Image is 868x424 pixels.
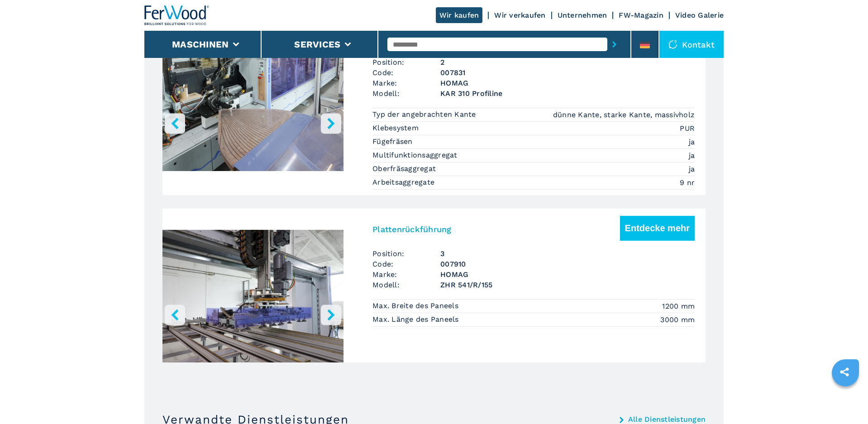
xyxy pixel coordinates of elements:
[553,110,695,120] em: dünne Kante, starke Kante, massivholz
[440,269,695,280] h3: HOMAG
[372,137,415,147] p: Fügefräsen
[436,7,483,23] a: Wir kaufen
[833,361,856,383] a: sharethis
[144,5,210,25] img: Ferwood
[689,164,695,174] em: ja
[668,40,677,49] img: Kontakt
[165,305,185,325] button: left-button
[172,39,229,50] button: Maschinen
[607,34,621,55] button: submit-button
[321,305,341,325] button: right-button
[689,137,695,147] em: ja
[372,280,440,290] span: Modell:
[440,88,695,99] h3: KAR 310 Profiline
[659,31,724,58] div: Kontakt
[372,164,438,174] p: Oberfräsaggregat
[628,416,706,423] a: Alle Dienstleistungen
[440,248,695,259] span: 3
[830,383,861,417] iframe: Chat
[440,67,695,78] h3: 007831
[372,224,452,234] h3: Plattenrückführung
[372,248,440,259] span: Position:
[321,113,341,133] button: right-button
[440,78,695,88] h3: HOMAG
[294,39,340,50] button: Services
[662,301,695,311] em: 1200 mm
[162,209,706,362] a: left-buttonright-buttonGo to Slide 1Go to Slide 2Go to Slide 3Go to Slide 4PlattenrückführungEntd...
[372,314,461,324] p: Max. Länge des Paneels
[440,259,695,269] h3: 007910
[660,314,695,325] em: 3000 mm
[372,88,440,99] span: Modell:
[372,78,440,88] span: Marke:
[162,17,706,195] a: left-buttonright-buttonGo to Slide 1Go to Slide 2Go to Slide 3Go to Slide 4Go to Slide 5Go to Sli...
[494,11,545,19] a: Wir verkaufen
[619,11,663,19] a: FW-Magazin
[620,216,695,241] button: Entdecke mehr
[372,123,421,133] p: Klebesystem
[680,177,695,188] em: 9 nr
[440,280,695,290] h3: ZHR 541/R/155
[689,150,695,161] em: ja
[372,301,461,311] p: Max. Breite des Paneels
[680,123,695,133] em: PUR
[440,57,695,67] span: 2
[372,57,440,67] span: Position:
[372,177,437,187] p: Arbeitsaggregate
[372,269,440,280] span: Marke:
[162,22,343,241] div: Go to Slide 1
[372,150,460,160] p: Multifunktionsaggregat
[675,11,724,19] a: Video Galerie
[162,22,343,191] img: 88c98f99eac2dc1d3ac663a0080b3d8d
[372,67,440,78] span: Code:
[162,213,343,383] img: 743544d311361844ccb60ba0ae4ddd4a
[372,259,440,269] span: Code:
[165,113,185,133] button: left-button
[558,11,607,19] a: Unternehmen
[372,110,478,119] p: Typ der angebrachten Kante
